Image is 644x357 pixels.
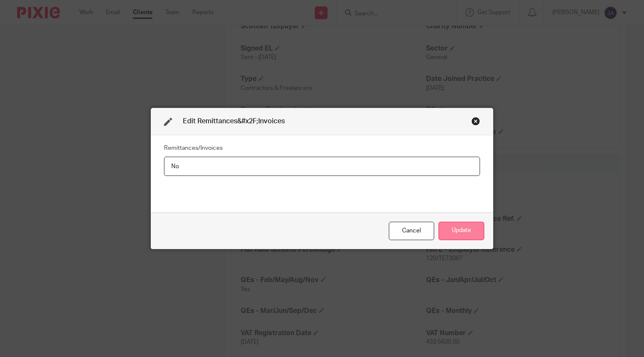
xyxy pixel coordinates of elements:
[389,222,434,240] div: Close this dialog window
[471,117,480,125] div: Close this dialog window
[164,157,480,176] input: Remittances/Invoices
[438,222,484,240] button: Update
[183,118,285,125] span: Edit Remittances&#x2F;Invoices
[164,144,223,152] label: Remittances/Invoices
